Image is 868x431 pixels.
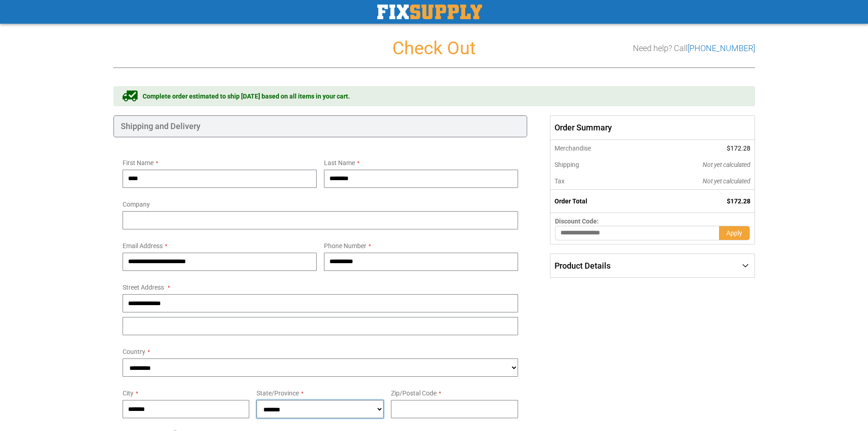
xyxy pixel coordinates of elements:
a: store logo [377,5,482,19]
span: Complete order estimated to ship [DATE] based on all items in your cart. [143,92,350,101]
span: State/Province [257,389,299,397]
span: Apply [726,229,742,237]
span: Company [123,201,150,208]
img: Fix Industrial Supply [377,5,482,19]
a: [PHONE_NUMBER] [688,43,755,53]
span: Shipping [555,161,579,168]
span: Street Address [123,284,164,291]
button: Apply [719,226,750,240]
span: Last Name [324,159,355,166]
th: Tax [550,173,641,190]
span: Not yet calculated [703,161,750,168]
span: Order Summary [550,115,755,140]
span: First Name [123,159,154,166]
span: Email Address [123,242,163,249]
span: Not yet calculated [703,177,750,185]
div: Shipping and Delivery [113,115,528,137]
th: Merchandise [550,140,641,156]
span: $172.28 [727,145,750,152]
span: Product Details [555,261,611,270]
span: Zip/Postal Code [391,389,437,397]
span: Phone Number [324,242,366,249]
span: Discount Code: [555,218,599,225]
h1: Check Out [113,38,755,58]
strong: Order Total [555,197,587,205]
h3: Need help? Call [633,44,755,53]
span: $172.28 [727,197,750,205]
span: City [123,389,134,397]
span: Country [123,348,145,355]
